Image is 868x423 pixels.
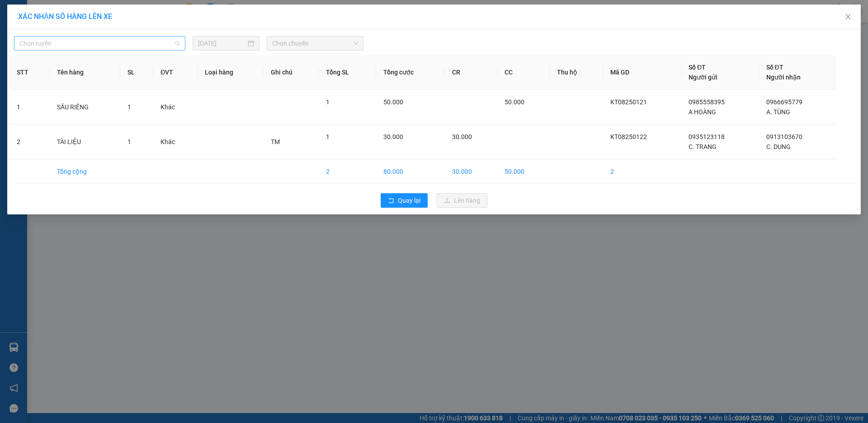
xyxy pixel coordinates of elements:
[689,98,725,106] span: 0985558395
[844,13,852,20] span: close
[272,37,358,50] span: Chọn chuyến
[153,55,198,90] th: ĐVT
[689,108,716,116] span: A HOÀNG
[383,133,403,140] span: 30.000
[437,193,487,208] button: uploadLên hàng
[497,159,550,184] td: 50.000
[603,159,681,184] td: 2
[19,37,180,50] span: Chọn tuyến
[127,138,131,145] span: 1
[388,197,394,205] span: rollback
[50,159,120,184] td: Tổng cộng
[766,74,801,81] span: Người nhận
[9,55,50,90] th: STT
[9,90,50,125] td: 1
[766,133,802,140] span: 0913103670
[445,159,497,184] td: 30.000
[153,90,198,125] td: Khác
[264,55,319,90] th: Ghi chú
[326,133,330,140] span: 1
[198,55,263,90] th: Loại hàng
[505,98,524,106] span: 50.000
[452,133,472,140] span: 30.000
[18,12,112,21] span: XÁC NHẬN SỐ HÀNG LÊN XE
[689,74,717,81] span: Người gửi
[689,133,725,140] span: 0935123118
[835,5,861,30] button: Close
[127,103,131,111] span: 1
[610,133,647,140] span: KT08250122
[603,55,681,90] th: Mã GD
[766,143,791,150] span: C. DUNG
[50,90,120,125] td: SẦU RIÊNG
[319,55,376,90] th: Tổng SL
[376,55,445,90] th: Tổng cước
[9,125,50,159] td: 2
[376,159,445,184] td: 80.000
[153,125,198,159] td: Khác
[319,159,376,184] td: 2
[383,98,403,106] span: 50.000
[689,143,717,150] span: C. TRANG
[766,98,802,106] span: 0966695779
[50,125,120,159] td: TÀI LIỆU
[271,138,280,145] span: TM
[497,55,550,90] th: CC
[398,195,420,205] span: Quay lại
[689,64,706,71] span: Số ĐT
[610,98,647,106] span: KT08250121
[445,55,497,90] th: CR
[550,55,603,90] th: Thu hộ
[766,108,790,116] span: A. TÙNG
[120,55,153,90] th: SL
[766,64,783,71] span: Số ĐT
[326,98,330,106] span: 1
[381,193,428,208] button: rollbackQuay lại
[50,55,120,90] th: Tên hàng
[198,38,246,48] input: 14/08/2025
